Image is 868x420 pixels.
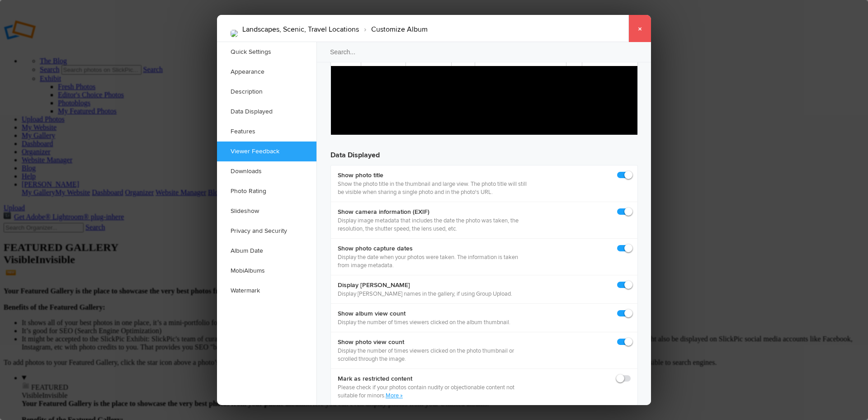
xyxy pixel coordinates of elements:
a: Features [217,122,316,142]
a: Description [217,82,316,102]
b: Show camera information (EXIF) [338,208,528,217]
a: Photo Rating [217,181,316,201]
p: Display [PERSON_NAME] names in the gallery, if using Group Upload. [338,290,512,298]
b: Show photo title [338,171,528,180]
a: Slideshow [217,201,316,221]
a: Data Displayed [217,102,316,122]
b: Display [PERSON_NAME] [338,281,512,290]
p: Display the number of times viewers clicked on the photo thumbnail or scrolled through the image. [338,347,528,363]
p: Display image metadata that includes the date the photo was taken, the resolution, the shutter sp... [338,217,528,233]
a: Downloads [217,161,316,181]
p: Display the date when your photos were taken. The information is taken from image metadata. [338,253,528,269]
p: Display the number of times viewers clicked on the album thumbnail. [338,318,510,326]
a: MobiAlbums [217,261,316,281]
a: Watermark [217,281,316,301]
a: Viewer Feedback [217,142,316,161]
h3: Data Displayed [330,142,638,160]
a: More » [386,392,403,399]
b: Mark as restricted content [338,374,528,383]
img: L1010580-Edit_Full_Size_100.jpg [231,30,238,37]
a: Quick Settings [217,42,316,62]
p: Please check if your photos contain nudity or objectionable content not suitable for minors. [338,383,528,400]
b: Show photo view count [338,338,528,347]
b: Show album view count [338,309,510,318]
a: Appearance [217,62,316,82]
li: Customize Album [359,22,428,37]
iframe: Rich Text Area. Press ALT-F9 for menu. Press ALT-F10 for toolbar. Press ALT-0 for help [331,66,637,135]
a: Privacy and Security [217,221,316,241]
li: Landscapes, Scenic, Travel Locations [242,22,359,37]
p: Show the photo title in the thumbnail and large view. The photo title will still be visible when ... [338,180,528,196]
a: Album Date [217,241,316,261]
a: × [628,15,651,42]
input: Search... [316,42,652,62]
b: Show photo capture dates [338,244,528,253]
